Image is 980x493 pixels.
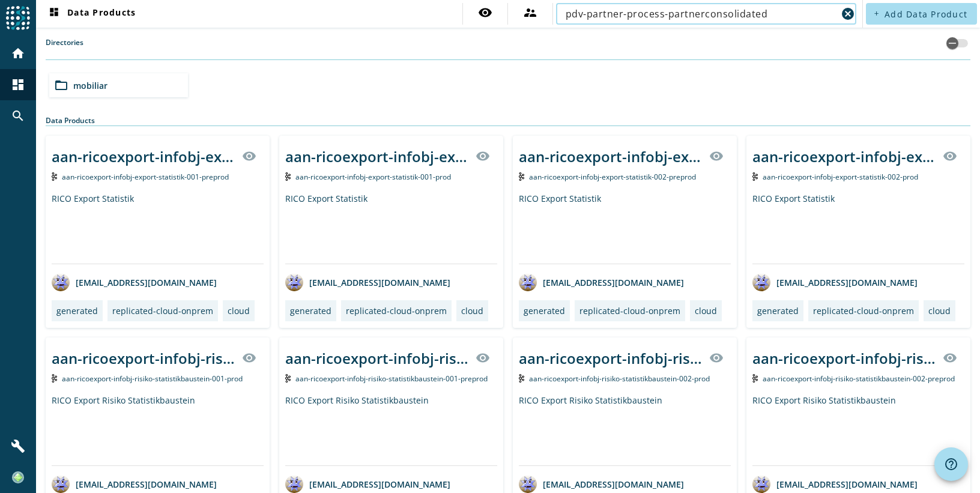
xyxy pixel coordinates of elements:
mat-icon: folder_open [54,78,68,92]
div: aan-ricoexport-infobj-risiko-statistikbaustein-002-_stage_ [519,348,702,368]
div: RICO Export Statistik [519,193,731,264]
div: generated [524,305,565,316]
div: cloud [695,305,717,316]
div: [EMAIL_ADDRESS][DOMAIN_NAME] [52,273,217,291]
img: Kafka Topic: aan-ricoexport-infobj-risiko-statistikbaustein-001-preprod [285,374,291,383]
div: [EMAIL_ADDRESS][DOMAIN_NAME] [52,475,217,493]
div: aan-ricoexport-infobj-risiko-statistikbaustein-001-_stage_ [285,348,468,368]
img: avatar [52,475,70,493]
img: avatar [285,475,303,493]
img: avatar [519,273,537,291]
div: RICO Export Risiko Statistikbaustein [752,395,964,465]
button: Add Data Product [866,3,977,25]
div: generated [290,305,331,316]
mat-icon: visibility [242,351,256,365]
div: [EMAIL_ADDRESS][DOMAIN_NAME] [752,273,918,291]
mat-icon: help_outline [944,457,958,471]
img: Kafka Topic: aan-ricoexport-infobj-risiko-statistikbaustein-002-preprod [752,374,758,383]
button: Clear [839,5,856,22]
div: RICO Export Risiko Statistikbaustein [519,395,731,465]
span: Kafka Topic: aan-ricoexport-infobj-risiko-statistikbaustein-001-prod [62,374,243,384]
img: avatar [52,273,70,291]
div: aan-ricoexport-infobj-export-statistik-001-_stage_ [285,147,468,166]
div: replicated-cloud-onprem [346,305,447,316]
span: Kafka Topic: aan-ricoexport-infobj-risiko-statistikbaustein-002-prod [529,374,710,384]
mat-icon: dashboard [11,77,25,92]
div: replicated-cloud-onprem [813,305,914,316]
div: aan-ricoexport-infobj-export-statistik-002-_stage_ [752,147,936,166]
mat-icon: add [873,10,880,17]
div: [EMAIL_ADDRESS][DOMAIN_NAME] [752,475,918,493]
label: Directories [46,37,83,59]
div: replicated-cloud-onprem [579,305,680,316]
div: aan-ricoexport-infobj-export-statistik-002-_stage_ [519,147,702,166]
img: Kafka Topic: aan-ricoexport-infobj-risiko-statistikbaustein-002-prod [519,374,524,383]
img: Kafka Topic: aan-ricoexport-infobj-export-statistik-001-preprod [52,172,57,181]
div: cloud [228,305,250,316]
div: RICO Export Risiko Statistikbaustein [52,395,264,465]
div: generated [56,305,98,316]
div: replicated-cloud-onprem [112,305,213,316]
mat-icon: visibility [709,351,724,365]
mat-icon: visibility [476,149,490,163]
img: Kafka Topic: aan-ricoexport-infobj-export-statistik-002-prod [752,172,758,181]
mat-icon: visibility [242,149,256,163]
mat-icon: visibility [943,149,957,163]
img: avatar [752,475,770,493]
span: Kafka Topic: aan-ricoexport-infobj-export-statistik-001-prod [295,172,451,182]
img: 8012e1343bfd457310dd09ccc386588a [12,471,24,483]
span: mobiliar [73,80,107,91]
div: [EMAIL_ADDRESS][DOMAIN_NAME] [519,475,684,493]
div: [EMAIL_ADDRESS][DOMAIN_NAME] [285,273,450,291]
mat-icon: supervisor_account [523,5,537,20]
div: aan-ricoexport-infobj-risiko-statistikbaustein-002-_stage_ [752,348,936,368]
img: Kafka Topic: aan-ricoexport-infobj-export-statistik-001-prod [285,172,291,181]
mat-icon: visibility [478,5,492,20]
span: Kafka Topic: aan-ricoexport-infobj-export-statistik-001-preprod [62,172,229,182]
div: [EMAIL_ADDRESS][DOMAIN_NAME] [519,273,684,291]
div: Data Products [46,115,970,126]
mat-icon: dashboard [47,7,61,21]
input: Search (% or * for wildcards) [566,7,837,21]
div: aan-ricoexport-infobj-export-statistik-001-_stage_ [52,147,235,166]
div: aan-ricoexport-infobj-risiko-statistikbaustein-001-_stage_ [52,348,235,368]
mat-icon: search [11,109,25,123]
img: avatar [752,273,770,291]
mat-icon: build [11,439,25,453]
span: Add Data Product [885,8,967,20]
img: Kafka Topic: aan-ricoexport-infobj-risiko-statistikbaustein-001-prod [52,374,57,383]
div: cloud [461,305,483,316]
span: Kafka Topic: aan-ricoexport-infobj-risiko-statistikbaustein-001-preprod [295,374,488,384]
span: Kafka Topic: aan-ricoexport-infobj-export-statistik-002-preprod [529,172,696,182]
mat-icon: cancel [841,7,855,21]
div: RICO Export Statistik [752,193,964,264]
img: spoud-logo.svg [6,6,30,30]
mat-icon: visibility [943,351,957,365]
div: cloud [928,305,951,316]
mat-icon: visibility [709,149,724,163]
button: Data Products [42,3,141,25]
span: Data Products [47,7,136,21]
span: Kafka Topic: aan-ricoexport-infobj-risiko-statistikbaustein-002-preprod [763,374,955,384]
mat-icon: home [11,46,25,61]
div: RICO Export Risiko Statistikbaustein [285,395,497,465]
div: [EMAIL_ADDRESS][DOMAIN_NAME] [285,475,450,493]
img: avatar [519,475,537,493]
div: generated [757,305,799,316]
div: RICO Export Statistik [285,193,497,264]
span: Kafka Topic: aan-ricoexport-infobj-export-statistik-002-prod [763,172,918,182]
img: Kafka Topic: aan-ricoexport-infobj-export-statistik-002-preprod [519,172,524,181]
mat-icon: visibility [476,351,490,365]
div: RICO Export Statistik [52,193,264,264]
img: avatar [285,273,303,291]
